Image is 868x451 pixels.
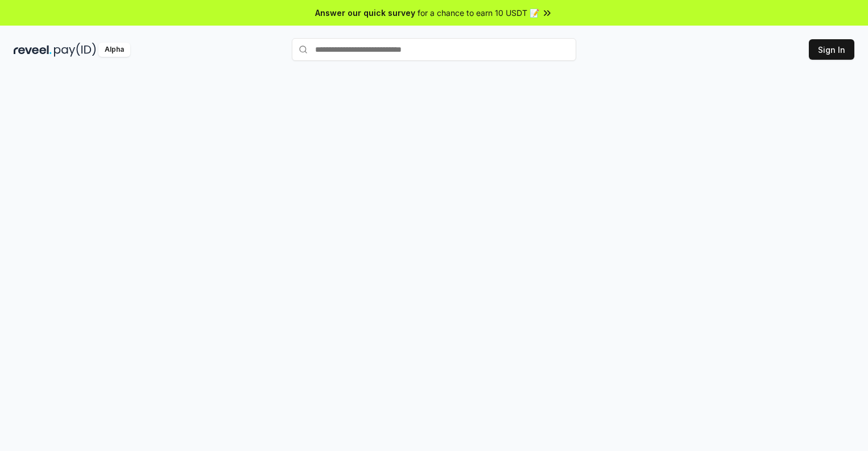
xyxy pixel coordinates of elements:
[418,7,539,19] span: for a chance to earn 10 USDT 📝
[98,43,130,57] div: Alpha
[315,7,415,19] span: Answer our quick survey
[809,39,854,60] button: Sign In
[14,43,52,57] img: reveel_dark
[54,43,96,57] img: pay_id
